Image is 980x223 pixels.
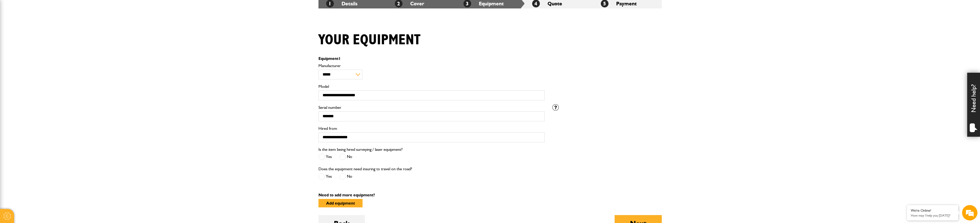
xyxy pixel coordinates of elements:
label: Serial number [318,105,545,110]
label: Model [318,84,545,89]
label: No [339,173,352,180]
div: We're Online! [911,208,954,213]
em: Start Chat [70,158,93,165]
div: Minimize live chat window [84,3,96,15]
a: 2Cover [395,1,424,7]
label: Is the item being hired surveying / laser equipment? [318,147,403,152]
h1: Your equipment [318,31,420,49]
input: Enter your phone number [7,78,94,89]
span: 1 [338,56,341,61]
div: Need help? [967,73,980,137]
div: Chat with us now [27,29,86,35]
label: Yes [318,154,332,160]
img: d_20077148190_company_1631870298795_20077148190 [9,28,22,36]
p: How may I help you today? [911,214,954,217]
label: Manufacturer [318,64,545,68]
label: Does the equipment need insuring to travel on the road? [318,167,412,171]
input: Enter your email address [7,62,94,74]
textarea: Type your message and hit 'Enter' [7,93,94,153]
a: 1Details [326,1,357,7]
button: Add equipment [318,199,363,207]
label: No [339,154,352,160]
label: Yes [318,173,332,180]
label: Hired from [318,126,545,131]
input: Enter your last name [7,47,94,59]
p: Equipment [318,57,545,61]
p: Need to add more equipment? [318,193,662,197]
